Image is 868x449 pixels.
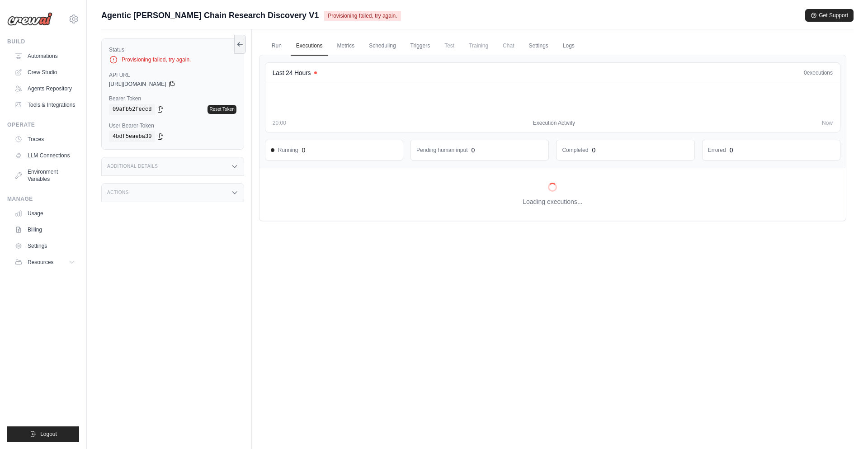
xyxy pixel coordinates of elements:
span: [URL][DOMAIN_NAME] [109,80,166,88]
span: Training is not available until the deployment is complete [463,37,494,55]
span: Execution Activity [533,119,575,127]
label: API URL [109,71,236,79]
dd: Completed [562,147,588,154]
a: Crew Studio [11,65,79,80]
h4: Last 24 Hours [273,68,311,77]
a: Settings [11,239,79,253]
div: 0 [592,146,595,155]
a: Run [266,37,287,56]
div: 0 [302,146,306,155]
a: Logs [557,37,580,56]
a: Scheduling [363,37,401,56]
span: 0 [804,70,807,76]
span: Test [439,37,460,55]
span: Now [822,119,833,127]
button: Logout [7,426,79,442]
span: Provisioning failed, try again. [324,11,401,21]
span: Logout [40,430,57,438]
span: Agentic [PERSON_NAME] Chain Research Discovery V1 [101,9,319,22]
button: Resources [11,255,79,269]
span: Running [271,147,298,154]
span: Resources [28,259,53,266]
a: Traces [11,132,79,147]
a: Triggers [405,37,436,56]
a: Executions [291,37,328,56]
dd: Pending human input [416,147,467,154]
a: Agents Repository [11,81,79,96]
label: Bearer Token [109,95,236,102]
a: Tools & Integrations [11,98,79,112]
span: 20:00 [273,119,286,127]
span: Chat is not available until the deployment is complete [497,37,519,55]
div: Build [7,38,79,45]
a: Environment Variables [11,165,79,186]
h3: Actions [107,190,129,195]
a: Billing [11,222,79,237]
a: Settings [523,37,553,56]
div: executions [804,69,833,76]
label: Status [109,46,236,53]
code: 4bdf5eaeba30 [109,131,155,142]
a: Automations [11,49,79,63]
div: Operate [7,121,79,128]
div: 0 [730,146,733,155]
h3: Additional Details [107,164,158,169]
div: Manage [7,195,79,203]
div: 0 [472,146,475,155]
p: Loading executions... [523,197,582,206]
img: Logo [7,12,52,26]
a: Metrics [332,37,360,56]
a: LLM Connections [11,148,79,163]
div: Provisioning failed, try again. [109,55,236,64]
dd: Errored [708,147,726,154]
a: Reset Token [208,105,236,114]
a: Usage [11,206,79,221]
label: User Bearer Token [109,122,236,129]
code: 09afb52feccd [109,104,155,115]
button: Get Support [805,9,854,22]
